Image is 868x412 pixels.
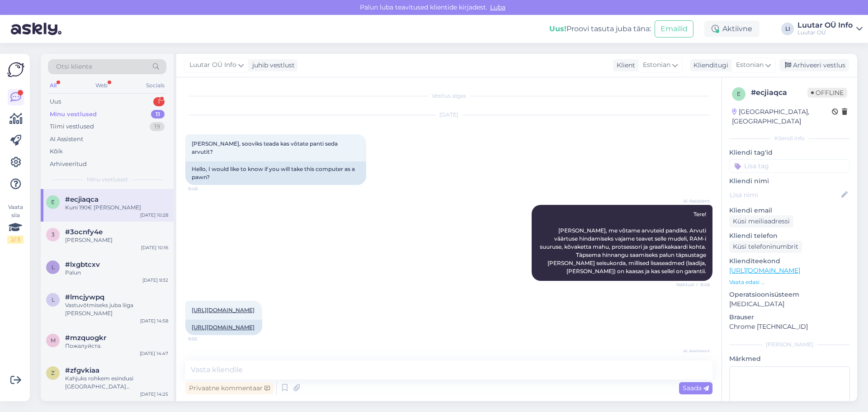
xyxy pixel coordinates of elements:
span: m [51,337,56,344]
p: Chrome [TECHNICAL_ID] [729,322,850,331]
span: Luutar OÜ Info [189,60,236,70]
div: Luutar OÜ [797,29,853,36]
div: Aktiivne [704,21,759,37]
a: Luutar OÜ InfoLuutar OÜ [797,22,863,36]
div: Kahjuks rohkem esindusi [GEOGRAPHIC_DATA] [GEOGRAPHIC_DATA] pole [65,374,168,391]
div: Kuni 190€ [PERSON_NAME] [65,204,168,212]
p: [MEDICAL_DATA] [729,299,850,309]
span: Otsi kliente [56,62,92,71]
span: [PERSON_NAME], sooviks teada kas võtate panti seda arvutit? [192,140,339,155]
span: e [737,90,741,97]
div: [DATE] 9:32 [142,277,168,284]
p: Operatsioonisüsteem [729,290,850,299]
p: Märkmed [729,354,850,364]
span: AI Assistent [676,348,710,355]
div: [DATE] 10:16 [141,244,168,251]
a: [URL][DOMAIN_NAME] [192,307,255,313]
div: Proovi tasuta juba täna: [549,24,651,34]
div: [DATE] 14:25 [140,391,168,398]
div: juhib vestlust [249,61,295,70]
span: 9:56 [188,336,222,342]
div: Vastuvõtmiseks juba liiga [PERSON_NAME] [65,301,168,317]
span: Estonian [736,60,764,70]
p: Vaata edasi ... [729,278,850,286]
span: l [52,264,55,270]
div: Kliendi info [729,134,850,142]
a: [URL][DOMAIN_NAME] [729,266,800,275]
div: Socials [144,80,166,91]
div: Klienditugi [690,61,728,70]
div: # ecjiaqca [751,87,807,98]
div: Vaata siia [7,203,24,244]
span: #lmcjywpq [65,293,104,301]
div: Пожалуйста. [65,342,168,350]
span: Minu vestlused [87,175,127,184]
div: Minu vestlused [50,110,97,119]
span: z [51,369,55,376]
div: Web [94,80,109,91]
div: Kõik [50,147,63,156]
input: Lisa nimi [730,190,840,200]
p: Kliendi email [729,206,850,215]
p: Kliendi tag'id [729,148,850,157]
div: Klient [613,61,635,70]
span: #lxgbtcxv [65,260,100,269]
span: 3 [52,231,55,238]
span: AI Assistent [676,198,710,204]
span: e [51,199,55,205]
div: [DATE] 14:47 [140,350,168,357]
span: #zfgvkiaa [65,366,99,374]
span: #3ocnfy4e [65,228,103,236]
div: Vestlus algas [185,92,712,100]
a: [URL][DOMAIN_NAME] [192,324,255,331]
span: l [52,296,55,303]
div: [DATE] 14:58 [140,317,168,324]
span: Nähtud ✓ 9:48 [676,281,710,288]
div: Hello, I would like to know if you will take this computer as a pawn? [185,161,366,185]
b: Uus! [549,24,566,33]
div: [DATE] 10:28 [140,212,168,218]
div: [PERSON_NAME] [729,341,850,349]
span: #ecjiaqca [65,195,99,204]
button: Emailid [655,20,693,38]
div: [GEOGRAPHIC_DATA], [GEOGRAPHIC_DATA] [732,107,832,126]
div: [DATE] [185,111,712,119]
div: LI [781,23,794,35]
p: Kliendi telefon [729,231,850,241]
div: AI Assistent [50,135,83,144]
div: Luutar OÜ Info [797,22,853,29]
div: Küsi telefoninumbrit [729,241,802,253]
span: Offline [807,88,847,98]
img: Askly Logo [7,61,24,78]
input: Lisa tag [729,159,850,173]
div: Tiimi vestlused [50,122,94,131]
div: Palun [65,269,168,277]
p: Brauser [729,313,850,322]
div: 11 [151,110,165,119]
span: #mzquogkr [65,334,106,342]
span: 9:48 [188,185,222,192]
div: 19 [150,122,165,131]
div: [PERSON_NAME] [65,236,168,244]
div: Privaatne kommentaar [185,382,274,394]
div: 2 / 3 [7,236,24,244]
span: Estonian [643,60,670,70]
p: Kliendi nimi [729,176,850,186]
div: Arhiveeritud [50,160,87,169]
span: Saada [683,384,709,392]
span: Luba [487,3,508,11]
div: Uus [50,97,61,106]
div: 1 [153,97,165,106]
div: All [48,80,58,91]
div: Küsi meiliaadressi [729,215,793,227]
div: Arhiveeri vestlus [779,59,849,71]
p: Klienditeekond [729,256,850,266]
